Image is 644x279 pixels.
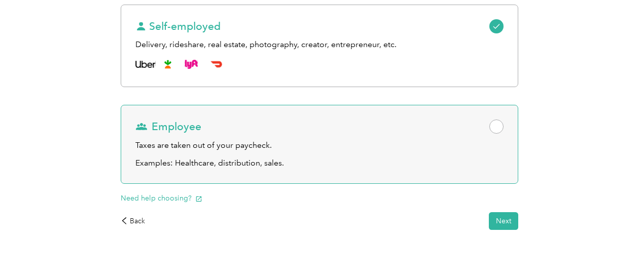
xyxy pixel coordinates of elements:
[135,119,201,134] span: Employee
[135,157,504,170] p: Examples: Healthcare, distribution, sales.
[135,19,221,33] span: Self-employed
[135,38,504,51] div: Delivery, rideshare, real estate, photography, creator, entrepreneur, etc.
[135,139,504,152] div: Taxes are taken out of your paycheck.
[121,193,202,204] button: Need help choosing?
[121,216,145,226] div: Back
[587,222,644,279] iframe: Everlance-gr Chat Button Frame
[489,212,518,230] button: Next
